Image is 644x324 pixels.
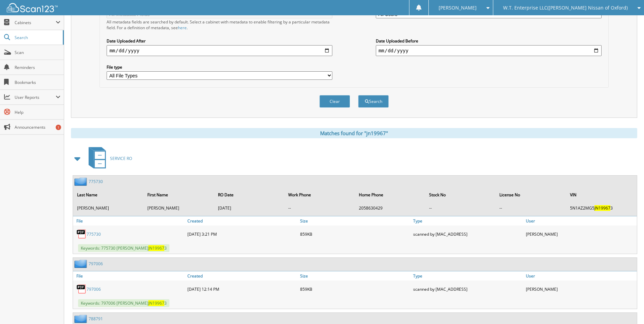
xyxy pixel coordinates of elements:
div: [DATE] 12:14 PM [186,282,298,296]
div: 859KB [298,282,411,296]
th: RO Date [215,188,284,202]
input: start [107,45,332,56]
span: SERVICE RO [110,156,132,161]
td: [PERSON_NAME] [74,202,143,214]
a: Size [298,271,411,281]
a: 797006 [89,261,103,267]
span: [PERSON_NAME] [439,6,477,10]
td: 2058630429 [355,202,425,214]
span: JN19967 [148,300,164,306]
a: here [178,25,187,31]
span: Scan [15,50,60,55]
div: scanned by [MAC_ADDRESS] [411,227,524,241]
th: Home Phone [355,188,425,202]
div: [PERSON_NAME] [524,282,637,296]
div: All metadata fields are searched by default. Select a cabinet with metadata to enable filtering b... [107,19,332,31]
span: W.T. Enterprise LLC([PERSON_NAME] Nissan of Oxford) [503,6,628,10]
td: [DATE] [215,202,284,214]
a: 788791 [89,316,103,322]
a: Created [186,216,298,226]
span: Reminders [15,65,60,70]
a: User [524,216,637,226]
a: Size [298,216,411,226]
a: Type [411,216,524,226]
a: File [73,216,186,226]
td: -- [496,202,566,214]
span: Announcements [15,124,60,130]
a: SERVICE RO [85,145,132,172]
div: [PERSON_NAME] [524,227,637,241]
img: folder2.png [74,259,89,268]
img: scan123-logo-white.svg [7,3,58,12]
label: Date Uploaded After [107,38,332,44]
div: scanned by [MAC_ADDRESS] [411,282,524,296]
td: [PERSON_NAME] [144,202,214,214]
a: 775730 [87,231,101,237]
th: License No [496,188,566,202]
td: -- [426,202,495,214]
input: end [376,45,602,56]
span: Keywords: 797006 [PERSON_NAME] 3 [78,299,169,307]
a: 775730 [89,179,103,184]
span: Search [15,35,59,40]
div: [DATE] 3:21 PM [186,227,298,241]
label: File type [107,64,332,70]
span: JN19967 [594,205,610,211]
span: Help [15,109,60,115]
td: -- [285,202,354,214]
a: Type [411,271,524,281]
span: Cabinets [15,20,56,25]
img: PDF.png [76,229,87,239]
th: Stock No [426,188,495,202]
span: Keywords: 775730 [PERSON_NAME] 3 [78,244,169,252]
a: User [524,271,637,281]
button: Search [358,95,389,108]
a: 797006 [87,286,101,292]
img: folder2.png [74,314,89,323]
button: Clear [319,95,350,108]
span: JN19967 [148,245,164,251]
th: First Name [144,188,214,202]
div: Matches found for "jn19967" [71,128,637,138]
div: 1 [56,125,61,130]
td: 5N1AZ2MG5 3 [567,202,636,214]
label: Date Uploaded Before [376,38,602,44]
a: Created [186,271,298,281]
th: Last Name [74,188,143,202]
img: PDF.png [76,284,87,294]
span: Bookmarks [15,79,60,85]
img: folder2.png [74,177,89,186]
th: VIN [567,188,636,202]
a: File [73,271,186,281]
div: 859KB [298,227,411,241]
th: Work Phone [285,188,354,202]
span: User Reports [15,94,56,100]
